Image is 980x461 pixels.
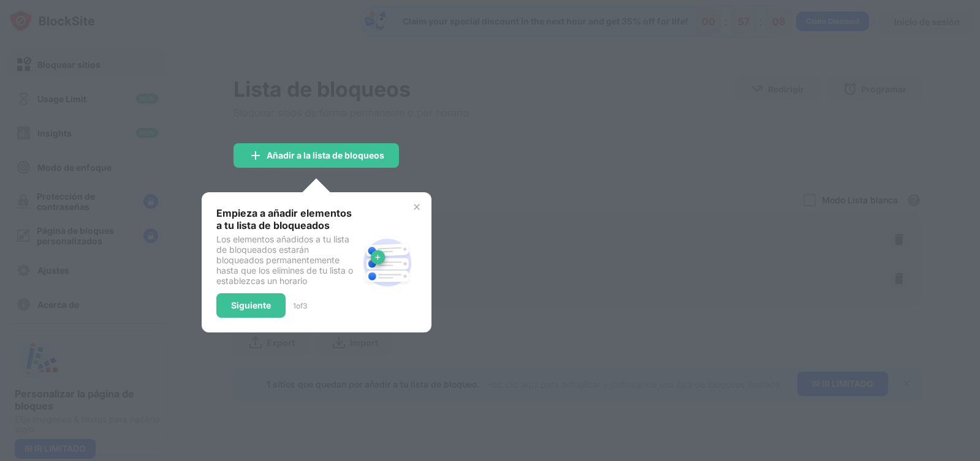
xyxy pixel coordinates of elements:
div: Siguiente [231,301,271,310]
div: Añadir a la lista de bloqueos [267,151,384,160]
div: Empieza a añadir elementos a tu lista de bloqueados [216,207,358,231]
div: 1 of 3 [293,301,307,310]
div: Los elementos añadidos a tu lista de bloqueados estarán bloqueados permanentemente hasta que los ... [216,234,358,286]
img: block-site.svg [358,233,417,292]
img: x-button.svg [412,202,422,212]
